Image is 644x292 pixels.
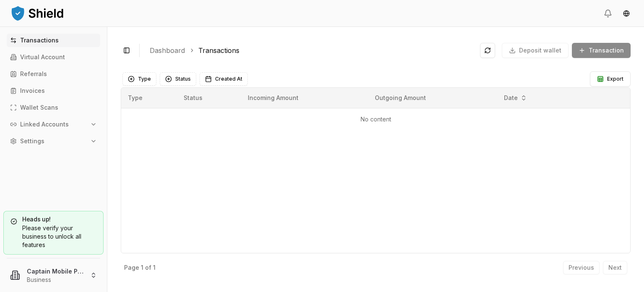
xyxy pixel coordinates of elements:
p: Virtual Account [20,54,65,60]
a: Heads up!Please verify your business to unlock all features [3,211,104,255]
a: Transactions [198,45,239,55]
p: 1 [153,265,156,271]
p: Page [124,265,139,271]
p: Invoices [20,88,45,94]
img: ShieldPay Logo [10,5,65,21]
span: Created At [215,76,242,82]
p: Transactions [20,37,59,43]
div: Please verify your business to unlock all features [10,224,96,249]
a: Dashboard [150,45,185,55]
button: Type [122,72,156,86]
button: Date [501,91,530,105]
button: Created At [200,72,248,86]
th: Status [177,88,241,108]
p: Captain Mobile Parts inch [27,267,83,276]
th: Outgoing Amount [368,88,496,108]
h5: Heads up! [10,216,96,222]
button: Export [590,71,631,87]
p: Referrals [20,71,47,77]
a: Transactions [7,34,100,47]
button: Captain Mobile Parts inchBusiness [3,262,104,289]
p: 1 [141,265,143,271]
p: Linked Accounts [20,121,69,127]
th: Incoming Amount [241,88,369,108]
button: Settings [7,134,100,148]
a: Invoices [7,84,100,97]
p: of [145,265,151,271]
button: Linked Accounts [7,118,100,131]
th: Type [121,88,177,108]
button: Status [160,72,196,86]
nav: breadcrumb [150,45,473,55]
a: Wallet Scans [7,101,100,114]
p: Business [27,276,83,284]
a: Virtual Account [7,50,100,64]
p: Settings [20,138,44,144]
p: Wallet Scans [20,105,58,110]
p: No content [128,115,623,124]
a: Referrals [7,67,100,81]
